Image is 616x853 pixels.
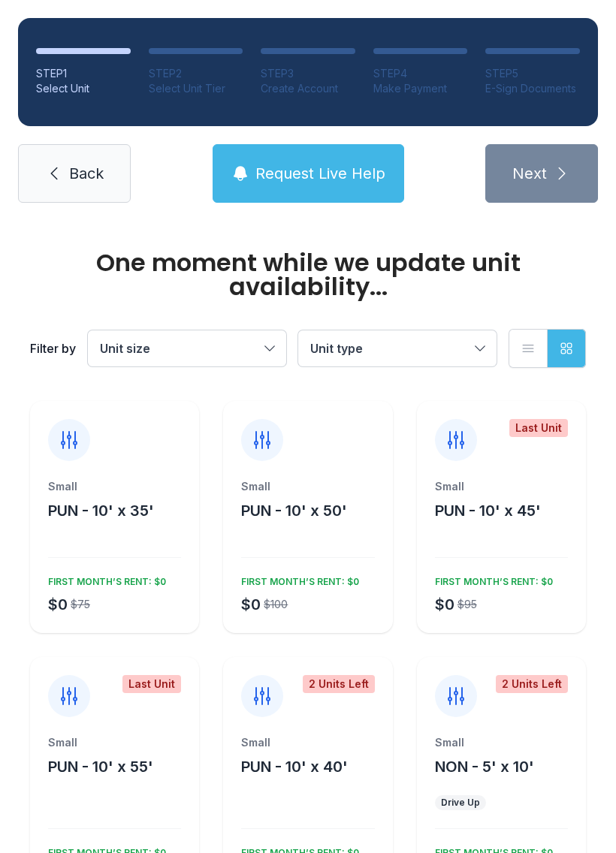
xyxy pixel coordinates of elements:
div: Small [241,735,374,750]
div: Last Unit [509,419,568,437]
span: Back [69,163,104,184]
button: PUN - 10' x 35' [48,500,154,521]
div: Small [435,735,568,750]
div: Small [48,479,181,494]
div: STEP 1 [36,66,131,81]
div: One moment while we update unit availability... [30,251,586,299]
span: PUN - 10' x 45' [435,502,541,520]
div: Create Account [261,81,355,96]
div: 2 Units Left [496,675,568,693]
div: E-Sign Documents [485,81,580,96]
div: FIRST MONTH’S RENT: $0 [235,570,359,588]
span: Request Live Help [255,163,385,184]
button: Unit type [298,330,497,366]
button: PUN - 10' x 55' [48,756,153,777]
div: STEP 3 [261,66,355,81]
span: PUN - 10' x 50' [241,502,347,520]
div: Select Unit [36,81,131,96]
div: $100 [264,597,288,612]
div: STEP 5 [485,66,580,81]
span: NON - 5' x 10' [435,758,534,776]
div: $95 [457,597,477,612]
div: $0 [241,594,261,615]
span: PUN - 10' x 55' [48,758,153,776]
span: Next [512,163,547,184]
div: Small [435,479,568,494]
div: $0 [48,594,68,615]
button: NON - 5' x 10' [435,756,534,777]
span: Unit type [310,341,363,356]
div: STEP 4 [373,66,468,81]
button: Unit size [88,330,286,366]
div: Drive Up [441,797,480,809]
button: PUN - 10' x 45' [435,500,541,521]
div: STEP 2 [149,66,243,81]
div: 2 Units Left [303,675,375,693]
div: Last Unit [122,675,181,693]
div: Small [48,735,181,750]
div: $0 [435,594,454,615]
span: PUN - 10' x 35' [48,502,154,520]
span: PUN - 10' x 40' [241,758,348,776]
button: PUN - 10' x 40' [241,756,348,777]
div: Make Payment [373,81,468,96]
span: Unit size [100,341,150,356]
div: Filter by [30,339,76,357]
div: Small [241,479,374,494]
div: FIRST MONTH’S RENT: $0 [429,570,553,588]
div: $75 [71,597,90,612]
div: FIRST MONTH’S RENT: $0 [42,570,166,588]
button: PUN - 10' x 50' [241,500,347,521]
div: Select Unit Tier [149,81,243,96]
